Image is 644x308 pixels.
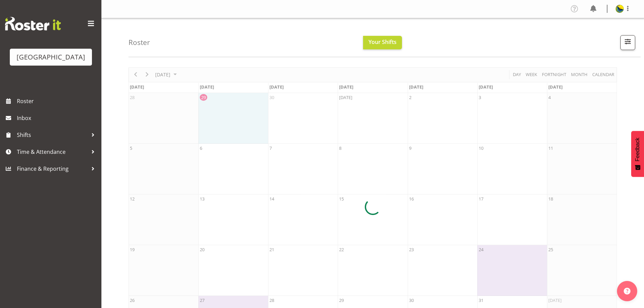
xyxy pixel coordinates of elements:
span: Shifts [17,130,88,140]
button: Your Shifts [363,36,402,49]
button: Filter Shifts [620,35,635,50]
img: gemma-hall22491374b5f274993ff8414464fec47f.png [616,5,624,13]
button: Feedback - Show survey [631,131,644,177]
span: Roster [17,96,98,106]
div: [GEOGRAPHIC_DATA] [17,52,85,62]
h4: Roster [128,39,150,46]
span: Your Shifts [368,38,397,46]
img: Rosterit website logo [5,17,61,30]
img: help-xxl-2.png [624,288,630,294]
span: Inbox [17,113,98,123]
span: Time & Attendance [17,147,88,157]
span: Feedback [635,138,641,161]
span: Finance & Reporting [17,164,88,174]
